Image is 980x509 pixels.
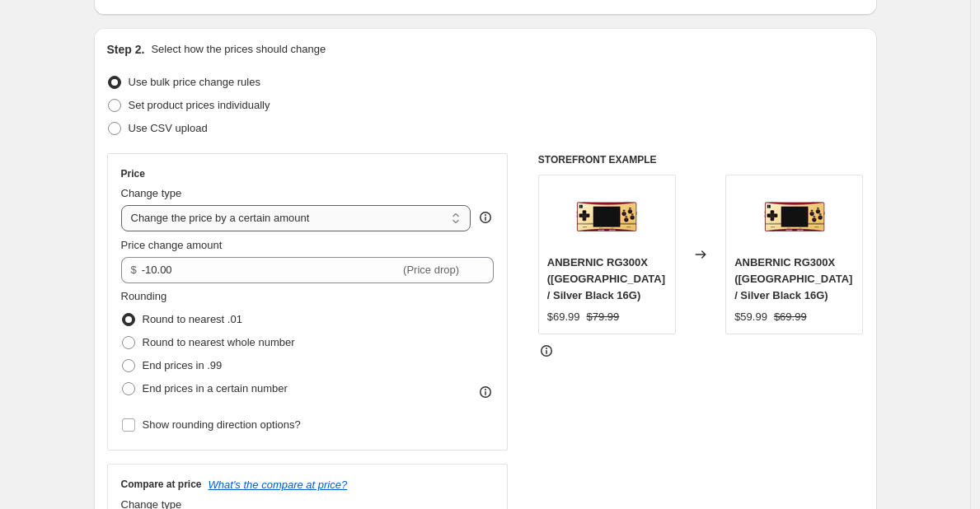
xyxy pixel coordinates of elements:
div: $59.99 [734,309,767,325]
strike: $79.99 [587,309,620,325]
span: Show rounding direction options? [143,418,301,431]
h3: Price [121,167,145,180]
div: $69.99 [547,309,580,325]
span: Round to nearest .01 [143,313,242,325]
span: ANBERNIC RG300X ([GEOGRAPHIC_DATA] / Silver Black 16G) [734,256,852,301]
span: $ [131,264,137,276]
span: Price change amount [121,239,223,251]
span: Change type [121,187,182,199]
h3: Compare at price [121,478,202,491]
strike: $69.99 [774,309,807,325]
span: Use CSV upload [129,122,208,134]
span: Use bulk price change rules [129,76,260,88]
img: AnbernicRG300X_514e651c-7c3a-4de7-a20a-533989a2030b_80x.jpg [762,184,828,250]
input: -10.00 [142,257,400,283]
span: (Price drop) [403,264,459,276]
div: help [477,209,494,226]
span: End prices in a certain number [143,382,288,395]
p: Select how the prices should change [151,41,326,58]
span: End prices in .99 [143,359,223,371]
span: Set product prices individually [129,99,270,111]
h6: STOREFRONT EXAMPLE [538,153,864,166]
img: AnbernicRG300X_514e651c-7c3a-4de7-a20a-533989a2030b_80x.jpg [574,184,640,250]
span: ANBERNIC RG300X ([GEOGRAPHIC_DATA] / Silver Black 16G) [547,256,665,301]
h2: Step 2. [107,41,145,58]
button: What's the compare at price? [209,479,348,491]
span: Round to nearest whole number [143,336,295,348]
span: Rounding [121,290,167,302]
